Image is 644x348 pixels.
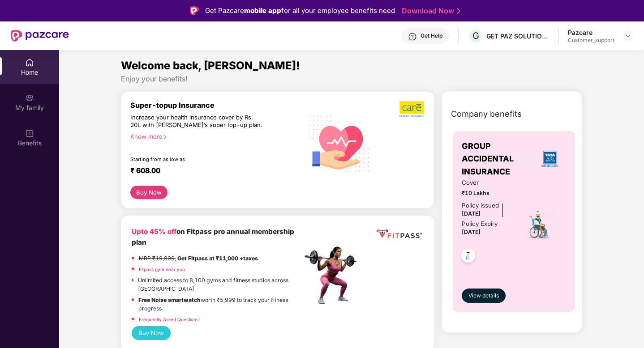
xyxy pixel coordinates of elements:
span: Cover [462,178,512,187]
strong: mobile app [244,6,281,15]
div: Customer_support [568,37,614,44]
img: svg+xml;base64,PHN2ZyB4bWxucz0iaHR0cDovL3d3dy53My5vcmcvMjAwMC9zdmciIHdpZHRoPSI0OC45NDMiIGhlaWdodD... [457,246,479,268]
strong: Get Fitpass at ₹11,000 +taxes [177,255,258,262]
div: Policy issued [462,201,499,210]
img: fppp.png [375,226,424,242]
div: Know more [130,133,297,139]
a: Frequently Asked Questions! [139,317,200,322]
span: GROUP ACCIDENTAL INSURANCE [462,140,535,178]
img: icon [524,209,554,240]
a: Fitpass gym near you [139,267,185,272]
img: fpp.png [302,244,365,307]
img: b5dec4f62d2307b9de63beb79f102df3.png [399,101,425,118]
span: ₹10 Lakhs [462,189,512,197]
span: [DATE] [462,210,481,217]
img: svg+xml;base64,PHN2ZyB4bWxucz0iaHR0cDovL3d3dy53My5vcmcvMjAwMC9zdmciIHhtbG5zOnhsaW5rPSJodHRwOi8vd3... [302,106,376,180]
img: svg+xml;base64,PHN2ZyBpZD0iSG9tZSIgeG1sbnM9Imh0dHA6Ly93d3cudzMub3JnLzIwMDAvc3ZnIiB3aWR0aD0iMjAiIG... [25,58,34,67]
button: Buy Now [132,326,171,340]
img: svg+xml;base64,PHN2ZyBpZD0iRHJvcGRvd24tMzJ4MzIiIHhtbG5zPSJodHRwOi8vd3d3LnczLm9yZy8yMDAwL3N2ZyIgd2... [624,32,631,39]
img: svg+xml;base64,PHN2ZyBpZD0iSGVscC0zMngzMiIgeG1sbnM9Imh0dHA6Ly93d3cudzMub3JnLzIwMDAvc3ZnIiB3aWR0aD... [408,32,417,41]
span: [DATE] [462,229,481,235]
span: right [163,135,167,140]
img: insurerLogo [538,147,562,171]
img: Logo [190,6,199,15]
div: Get Help [421,32,442,39]
button: Buy Now [130,186,167,199]
strong: Free Noise smartwatch [138,297,201,303]
del: MRP ₹19,999, [139,255,176,262]
img: svg+xml;base64,PHN2ZyBpZD0iQmVuZWZpdHMiIHhtbG5zPSJodHRwOi8vd3d3LnczLm9yZy8yMDAwL3N2ZyIgd2lkdGg9Ij... [25,129,34,138]
b: Upto 45% off [132,227,176,236]
div: ₹ 608.00 [130,166,293,177]
div: Starting from as low as [130,156,264,162]
span: Welcome back, [PERSON_NAME]! [121,59,300,72]
p: Unlimited access to 8,100 gyms and fitness studios across [GEOGRAPHIC_DATA] [138,276,302,293]
p: worth ₹5,999 to track your fitness progress [138,296,302,313]
div: Enjoy your benefits! [121,74,583,84]
img: New Pazcare Logo [11,30,69,42]
div: Policy Expiry [462,219,498,229]
a: Download Now [402,6,458,16]
span: Company benefits [451,108,522,120]
div: Pazcare [568,28,614,37]
span: View details [468,292,499,300]
div: Increase your health insurance cover by Rs. 20L with [PERSON_NAME]’s super top-up plan. [130,114,264,129]
div: Super-topup Insurance [130,101,302,110]
div: Get Pazcare for all your employee benefits need [205,5,395,16]
span: G [472,30,479,41]
b: on Fitpass pro annual membership plan [132,227,294,246]
button: View details [462,289,506,303]
img: svg+xml;base64,PHN2ZyB3aWR0aD0iMjAiIGhlaWdodD0iMjAiIHZpZXdCb3g9IjAgMCAyMCAyMCIgZmlsbD0ibm9uZSIgeG... [25,93,34,102]
div: GET PAZ SOLUTIONS PRIVATE LIMTED [486,32,549,40]
img: Stroke [457,6,460,16]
